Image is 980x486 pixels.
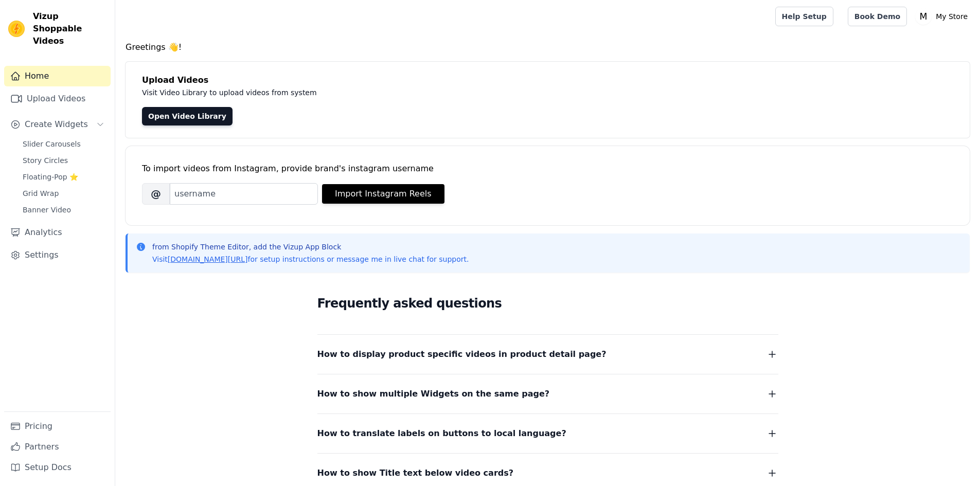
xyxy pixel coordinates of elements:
button: Import Instagram Reels [322,184,444,204]
button: How to translate labels on buttons to local language? [317,426,778,441]
a: Home [4,66,111,86]
a: Setup Docs [4,457,111,478]
span: Vizup Shoppable Videos [33,10,106,47]
h2: Frequently asked questions [317,293,778,314]
a: Pricing [4,416,111,437]
span: How to translate labels on buttons to local language? [317,426,566,441]
a: Grid Wrap [16,186,111,201]
p: from Shopify Theme Editor, add the Vizup App Block [152,242,469,252]
h4: Greetings 👋! [126,41,970,53]
a: Banner Video [16,203,111,217]
a: Open Video Library [142,107,233,125]
a: Partners [4,437,111,457]
span: Create Widgets [25,118,88,131]
a: Story Circles [16,153,111,168]
span: Banner Video [23,205,71,215]
span: Floating-Pop ⭐ [23,172,78,182]
button: How to display product specific videos in product detail page? [317,347,778,362]
a: [DOMAIN_NAME][URL] [168,255,248,263]
a: Upload Videos [4,88,111,109]
button: Create Widgets [4,114,111,135]
span: @ [142,183,170,205]
span: Slider Carousels [23,139,81,149]
a: Floating-Pop ⭐ [16,170,111,184]
button: How to show Title text below video cards? [317,466,778,480]
span: Grid Wrap [23,188,59,199]
a: Analytics [4,222,111,243]
img: Vizup [8,21,25,37]
button: M My Store [915,7,972,26]
text: M [920,11,928,22]
p: Visit for setup instructions or message me in live chat for support. [152,254,469,264]
p: Visit Video Library to upload videos from system [142,86,603,99]
span: How to display product specific videos in product detail page? [317,347,607,362]
span: How to show multiple Widgets on the same page? [317,387,550,401]
span: How to show Title text below video cards? [317,466,514,480]
a: Help Setup [775,7,833,26]
button: How to show multiple Widgets on the same page? [317,387,778,401]
a: Settings [4,245,111,265]
div: To import videos from Instagram, provide brand's instagram username [142,163,953,175]
p: My Store [932,7,972,26]
a: Slider Carousels [16,137,111,151]
h4: Upload Videos [142,74,953,86]
input: username [170,183,318,205]
a: Book Demo [848,7,907,26]
span: Story Circles [23,155,68,166]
